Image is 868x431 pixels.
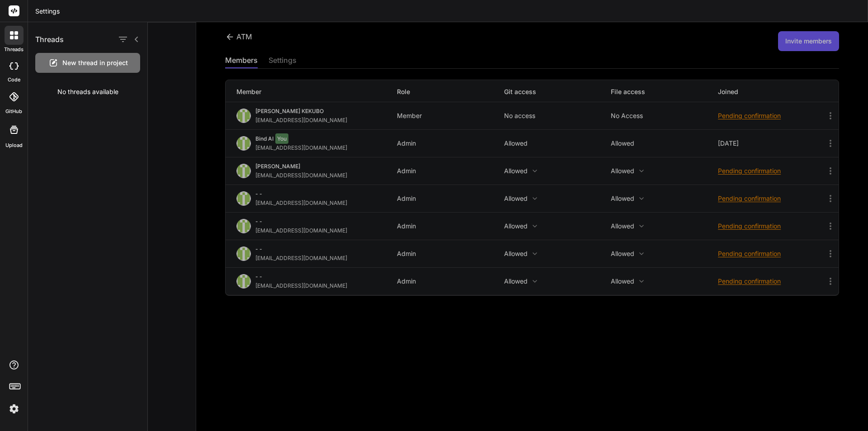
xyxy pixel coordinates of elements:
[35,34,64,45] h1: Threads
[5,142,23,149] label: Upload
[5,108,22,115] label: GitHub
[4,46,24,53] label: threads
[8,76,20,84] label: code
[62,58,128,67] span: New thread in project
[28,80,147,104] div: No threads available
[6,401,22,417] img: settings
